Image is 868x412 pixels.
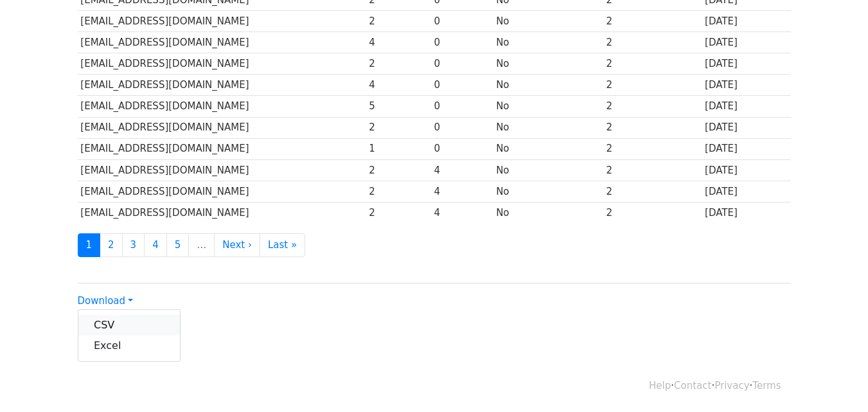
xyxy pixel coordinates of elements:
[260,233,305,257] a: Last »
[431,181,493,202] td: 4
[493,138,603,159] td: No
[366,159,430,181] td: 2
[493,117,603,138] td: No
[366,181,430,202] td: 2
[603,11,702,32] td: 2
[603,32,702,53] td: 2
[78,138,366,159] td: [EMAIL_ADDRESS][DOMAIN_NAME]
[431,117,493,138] td: 0
[431,202,493,223] td: 4
[78,159,366,181] td: [EMAIL_ADDRESS][DOMAIN_NAME]
[603,53,702,75] td: 2
[78,75,366,96] td: [EMAIL_ADDRESS][DOMAIN_NAME]
[366,75,430,96] td: 4
[78,202,366,223] td: [EMAIL_ADDRESS][DOMAIN_NAME]
[431,53,493,75] td: 0
[603,202,702,223] td: 2
[702,96,790,117] td: [DATE]
[431,96,493,117] td: 0
[649,380,671,391] a: Help
[366,138,430,159] td: 1
[752,380,781,391] a: Terms
[493,181,603,202] td: No
[702,53,790,75] td: [DATE]
[366,96,430,117] td: 5
[122,233,145,257] a: 3
[493,11,603,32] td: No
[804,350,868,412] iframe: Chat Widget
[78,336,180,356] a: Excel
[603,138,702,159] td: 2
[78,11,366,32] td: [EMAIL_ADDRESS][DOMAIN_NAME]
[78,233,101,257] a: 1
[144,233,167,257] a: 4
[493,53,603,75] td: No
[366,202,430,223] td: 2
[366,53,430,75] td: 2
[78,96,366,117] td: [EMAIL_ADDRESS][DOMAIN_NAME]
[493,202,603,223] td: No
[366,117,430,138] td: 2
[702,75,790,96] td: [DATE]
[714,380,749,391] a: Privacy
[431,138,493,159] td: 0
[493,32,603,53] td: No
[78,53,366,75] td: [EMAIL_ADDRESS][DOMAIN_NAME]
[366,32,430,53] td: 4
[431,159,493,181] td: 4
[603,96,702,117] td: 2
[166,233,190,257] a: 5
[603,159,702,181] td: 2
[493,96,603,117] td: No
[603,75,702,96] td: 2
[603,117,702,138] td: 2
[214,233,260,257] a: Next ›
[366,11,430,32] td: 2
[702,11,790,32] td: [DATE]
[78,181,366,202] td: [EMAIL_ADDRESS][DOMAIN_NAME]
[493,75,603,96] td: No
[78,295,133,307] a: Download
[702,202,790,223] td: [DATE]
[100,233,123,257] a: 2
[702,181,790,202] td: [DATE]
[78,315,180,336] a: CSV
[702,117,790,138] td: [DATE]
[702,32,790,53] td: [DATE]
[78,117,366,138] td: [EMAIL_ADDRESS][DOMAIN_NAME]
[702,159,790,181] td: [DATE]
[431,75,493,96] td: 0
[603,181,702,202] td: 2
[674,380,711,391] a: Contact
[78,32,366,53] td: [EMAIL_ADDRESS][DOMAIN_NAME]
[431,32,493,53] td: 0
[702,138,790,159] td: [DATE]
[493,159,603,181] td: No
[431,11,493,32] td: 0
